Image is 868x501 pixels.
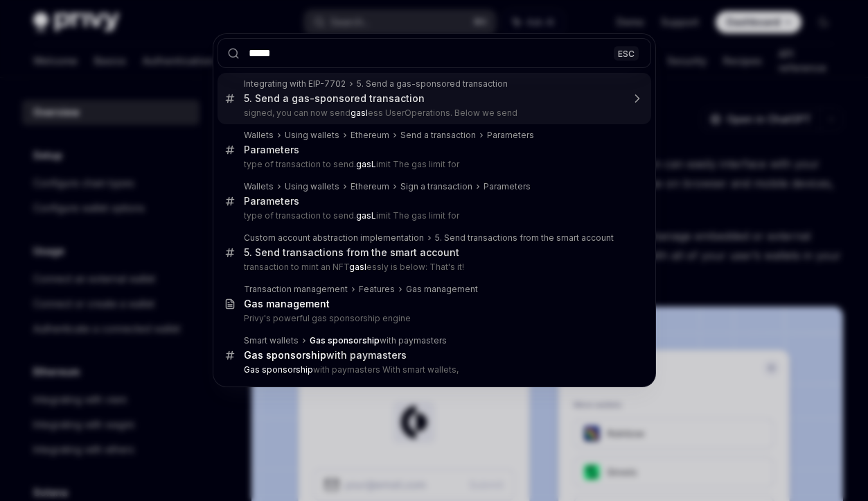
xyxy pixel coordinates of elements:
div: Ethereum [351,130,389,141]
b: Gas sponsorship [310,335,380,346]
div: Transaction management [244,284,348,295]
div: 5. Send transactions from the smart account [244,246,459,259]
div: Ethereum [351,181,389,192]
div: ESC [614,46,639,60]
div: Using wallets [285,130,339,141]
div: Parameters [244,144,299,156]
div: Smart wallets [244,335,299,346]
div: with paymasters [244,349,407,362]
b: Gas sponsorship [244,349,326,361]
p: transaction to mint an NFT essly is below: That's it! [244,262,622,273]
div: Wallets [244,130,274,141]
div: 5. Send transactions from the smart account [435,232,614,244]
b: Gas sponsorship [244,364,313,375]
p: signed, you can now send ess UserOperations. Below we send [244,108,622,119]
div: Custom account abstraction implementation [244,232,424,244]
b: gasL [356,159,376,169]
div: Using wallets [285,181,339,192]
div: Features [359,284,395,295]
div: Gas management [406,284,478,295]
div: Parameters [244,195,299,207]
p: Privy's powerful gas sponsorship engine [244,313,622,324]
b: gasL [356,210,376,221]
div: Sign a transaction [400,181,472,192]
div: 5. Send a gas-sponsored transaction [244,92,425,105]
b: Gas management [244,298,330,309]
b: gasl [349,262,366,272]
div: with paymasters [310,335,447,346]
div: Integrating with EIP-7702 [244,78,346,90]
p: type of transaction to send. imit The gas limit for [244,210,622,221]
div: Parameters [484,181,531,192]
div: Wallets [244,181,274,192]
p: with paymasters With smart wallets, [244,364,622,375]
div: Send a transaction [400,130,476,141]
p: type of transaction to send. imit The gas limit for [244,159,622,170]
div: Parameters [487,130,534,141]
b: gasl [351,108,368,118]
div: 5. Send a gas-sponsored transaction [357,78,508,90]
